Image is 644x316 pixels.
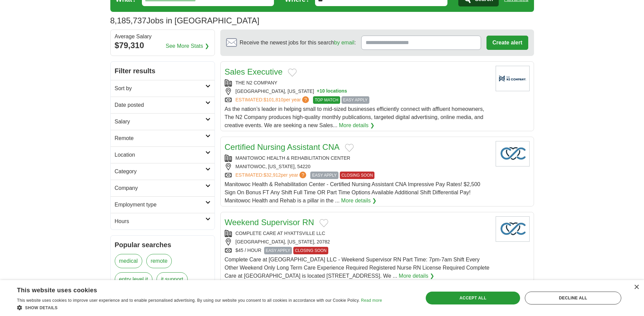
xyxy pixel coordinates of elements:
[111,180,215,196] a: Company
[17,304,382,311] div: Show details
[111,196,215,213] a: Employment type
[225,181,480,203] span: Manitowoc Health & Rehabilitation Center - Certified Nursing Assistant CNA Impressive Pay Rates! ...
[115,217,205,225] h2: Hours
[361,298,382,303] a: Read more, opens a new window
[225,67,283,76] a: Sales Executive
[426,292,520,304] div: Accept all
[146,254,172,268] a: remote
[340,172,375,179] span: CLOSING SOON
[115,34,210,39] div: Average Salary
[115,167,205,176] h2: Category
[240,39,356,47] span: Receive the newest jobs for this search :
[115,134,205,142] h2: Remote
[496,216,530,242] img: Company logo
[115,184,205,192] h2: Company
[25,305,58,310] span: Show details
[302,96,309,103] span: ?
[225,163,490,170] div: MANITOWOC, [US_STATE], 54220
[115,272,152,287] a: entry level it
[263,172,281,178] span: $32,912
[525,292,621,304] div: Decline all
[293,247,328,254] span: CLOSING SOON
[339,121,374,130] a: More details ❯
[111,62,215,80] h2: Filter results
[264,247,292,254] span: EASY APPLY
[111,80,215,97] a: Sort by
[225,88,490,95] div: [GEOGRAPHIC_DATA], [US_STATE]
[399,272,435,280] a: More details ❯
[111,163,215,180] a: Category
[225,230,490,237] div: COMPLETE CARE AT HYATTSVILLE LLC
[115,254,142,268] a: medical
[236,172,308,179] a: ESTIMATED:$32,912per year?
[115,101,205,109] h2: Date posted
[17,284,365,294] div: This website uses cookies
[342,96,369,104] span: EASY APPLY
[486,36,528,50] button: Create alert
[317,88,319,95] span: +
[166,42,209,50] a: See More Stats ❯
[115,240,210,250] h2: Popular searches
[236,96,311,104] a: ESTIMATED:$101,810per year?
[225,142,340,152] a: Certified Nursing Assistant CNA
[115,201,205,209] h2: Employment type
[115,151,205,159] h2: Location
[17,298,360,303] span: This website uses cookies to improve user experience and to enable personalised advertising. By u...
[317,88,347,95] button: +10 locations
[334,40,354,45] a: by email
[310,172,338,179] span: EASY APPLY
[225,218,314,227] a: Weekend Supervisor RN
[115,118,205,126] h2: Salary
[225,238,490,245] div: [GEOGRAPHIC_DATA], [US_STATE], 20782
[157,272,188,287] a: it support
[111,97,215,113] a: Date posted
[115,39,210,52] div: $79,310
[225,247,490,254] div: $45 / HOUR
[496,66,530,91] img: Company logo
[225,79,490,86] div: THE N2 COMPANY
[345,144,354,152] button: Add to favorite jobs
[299,172,306,178] span: ?
[496,141,530,166] img: Company logo
[225,155,490,162] div: MANITOWOC HEALTH & REHABILITATION CENTER
[225,106,484,128] span: As the nation’s leader in helping small to mid-sized businesses efficiently connect with affluent...
[110,15,147,27] span: 8,185,737
[313,96,340,104] span: TOP MATCH
[110,16,259,25] h1: Jobs in [GEOGRAPHIC_DATA]
[111,213,215,230] a: Hours
[341,197,377,205] a: More details ❯
[111,113,215,130] a: Salary
[319,219,328,227] button: Add to favorite jobs
[263,97,283,102] span: $101,810
[288,68,297,77] button: Add to favorite jobs
[115,84,205,93] h2: Sort by
[111,146,215,163] a: Location
[634,285,639,290] div: Close
[225,257,490,279] span: Complete Care at [GEOGRAPHIC_DATA] LLC - Weekend Supervisor RN Part Time: 7pm-7am Shift Every Oth...
[111,130,215,146] a: Remote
